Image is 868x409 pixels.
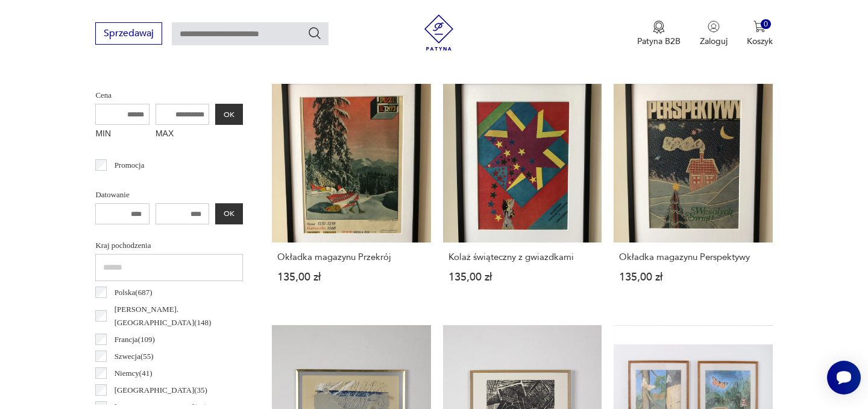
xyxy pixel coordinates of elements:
[448,252,596,262] h3: Kolaż świąteczny z gwiazdkami
[448,272,596,282] p: 135,00 zł
[215,203,243,224] button: OK
[115,367,153,380] p: Niemcy ( 41 )
[95,22,162,45] button: Sprzedawaj
[827,361,861,395] iframe: Smartsupp widget button
[95,125,149,144] label: MIN
[637,21,681,47] button: Patyna B2B
[115,350,154,363] p: Szwecja ( 55 )
[115,159,145,172] p: Promocja
[95,188,243,201] p: Datowanie
[747,21,773,47] button: 0Koszyk
[156,125,210,144] label: MAX
[215,104,243,125] button: OK
[95,89,243,102] p: Cena
[700,21,728,47] button: Zaloguj
[115,286,153,299] p: Polska ( 687 )
[753,21,766,33] img: Ikona koszyka
[272,84,430,306] a: Okładka magazynu PrzekrójOkładka magazynu Przekrój135,00 zł
[95,239,243,252] p: Kraj pochodzenia
[653,21,665,34] img: Ikona medalu
[637,36,681,47] p: Patyna B2B
[115,384,207,397] p: [GEOGRAPHIC_DATA] ( 35 )
[443,84,602,306] a: Kolaż świąteczny z gwiazdkamiKolaż świąteczny z gwiazdkami135,00 zł
[277,252,425,262] h3: Okładka magazynu Przekrój
[115,303,244,329] p: [PERSON_NAME]. [GEOGRAPHIC_DATA] ( 148 )
[421,14,457,51] img: Patyna - sklep z meblami i dekoracjami vintage
[747,36,773,47] p: Koszyk
[307,26,322,40] button: Szukaj
[95,30,162,39] a: Sprzedawaj
[637,21,681,47] a: Ikona medaluPatyna B2B
[614,84,772,306] a: Okładka magazynu PerspektywyOkładka magazynu Perspektywy135,00 zł
[761,19,771,30] div: 0
[277,272,425,282] p: 135,00 zł
[619,252,767,262] h3: Okładka magazynu Perspektywy
[619,272,767,282] p: 135,00 zł
[700,36,728,47] p: Zaloguj
[708,21,720,33] img: Ikonka użytkownika
[115,333,155,346] p: Francja ( 109 )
